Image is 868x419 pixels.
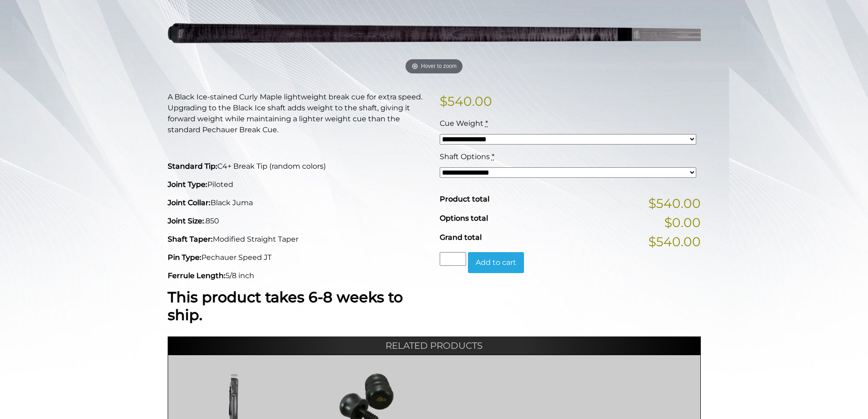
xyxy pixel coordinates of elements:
[168,180,207,189] strong: Joint Type:
[648,232,701,251] span: $540.00
[440,152,490,161] span: Shaft Options
[468,252,524,273] button: Add to cart
[485,119,488,128] abbr: required
[168,197,429,208] p: Black Juma
[440,214,488,222] span: Options total
[168,288,403,323] strong: This product takes 6-8 weeks to ship.
[440,195,489,203] span: Product total
[168,198,211,207] strong: Joint Collar:
[168,336,701,355] h2: Related products
[440,93,492,109] bdi: 540.00
[440,119,483,128] span: Cue Weight
[168,216,429,227] p: .850
[168,271,226,280] strong: Ferrule Length:
[648,194,701,213] span: $540.00
[168,235,213,243] strong: Shaft Taper:
[168,161,429,172] p: C4+ Break Tip (random colors)
[168,92,429,135] p: A Black Ice-stained Curly Maple lightweight break cue for extra speed. Upgrading to the Black Ice...
[168,162,217,171] strong: Standard Tip:
[664,213,701,232] span: $0.00
[168,270,429,281] p: 5/8 inch
[168,252,429,263] p: Pechauer Speed JT
[168,179,429,190] p: Piloted
[168,234,429,245] p: Modified Straight Taper
[168,253,201,262] strong: Pin Type:
[440,233,482,242] span: Grand total
[440,252,466,266] input: Product quantity
[492,152,494,161] abbr: required
[168,217,204,225] strong: Joint Size:
[440,93,447,109] span: $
